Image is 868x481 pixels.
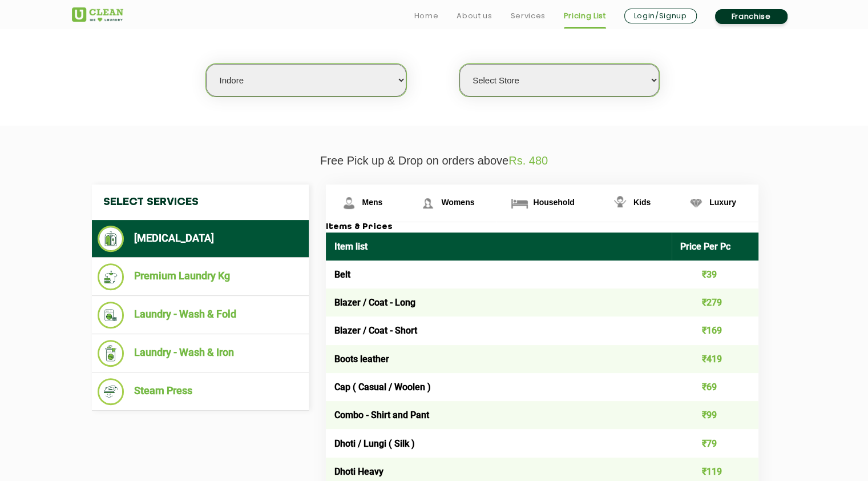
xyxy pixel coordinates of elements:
td: ₹69 [672,373,758,401]
a: Login/Signup [624,9,697,23]
img: Laundry - Wash & Iron [98,340,124,367]
a: Home [414,9,439,23]
p: Free Pick up & Drop on orders above [72,154,797,167]
span: Mens [362,198,383,207]
td: Cap ( Casual / Woolen ) [326,373,672,401]
li: Laundry - Wash & Iron [98,340,303,367]
span: Rs. 480 [508,154,548,167]
img: Premium Laundry Kg [98,263,124,290]
td: Blazer / Coat - Short [326,316,672,344]
td: Blazer / Coat - Long [326,288,672,316]
h4: Select Services [92,185,309,220]
td: Boots leather [326,345,672,373]
a: Franchise [715,9,788,24]
td: ₹169 [672,316,758,344]
td: ₹39 [672,260,758,288]
span: Womens [441,198,474,207]
img: Steam Press [98,378,124,405]
img: Luxury [686,193,706,213]
th: Item list [326,233,672,260]
th: Price Per Pc [672,233,758,260]
img: Womens [418,193,438,213]
td: ₹279 [672,288,758,316]
span: Kids [633,198,651,207]
img: Dry Cleaning [98,226,124,252]
td: Combo - Shirt and Pant [326,401,672,429]
li: [MEDICAL_DATA] [98,226,303,252]
img: Mens [339,193,359,213]
a: Services [510,9,545,23]
img: Household [510,193,530,213]
td: ₹99 [672,401,758,429]
li: Laundry - Wash & Fold [98,302,303,328]
img: Kids [610,193,630,213]
li: Premium Laundry Kg [98,263,303,290]
img: Laundry - Wash & Fold [98,302,124,328]
td: Belt [326,260,672,288]
img: UClean Laundry and Dry Cleaning [72,7,123,22]
span: Household [533,198,574,207]
td: Dhoti / Lungi ( Silk ) [326,429,672,457]
li: Steam Press [98,378,303,405]
span: Luxury [709,198,736,207]
a: Pricing List [564,9,606,23]
h3: Items & Prices [326,222,758,233]
a: About us [457,9,492,23]
td: ₹419 [672,345,758,373]
td: ₹79 [672,429,758,457]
